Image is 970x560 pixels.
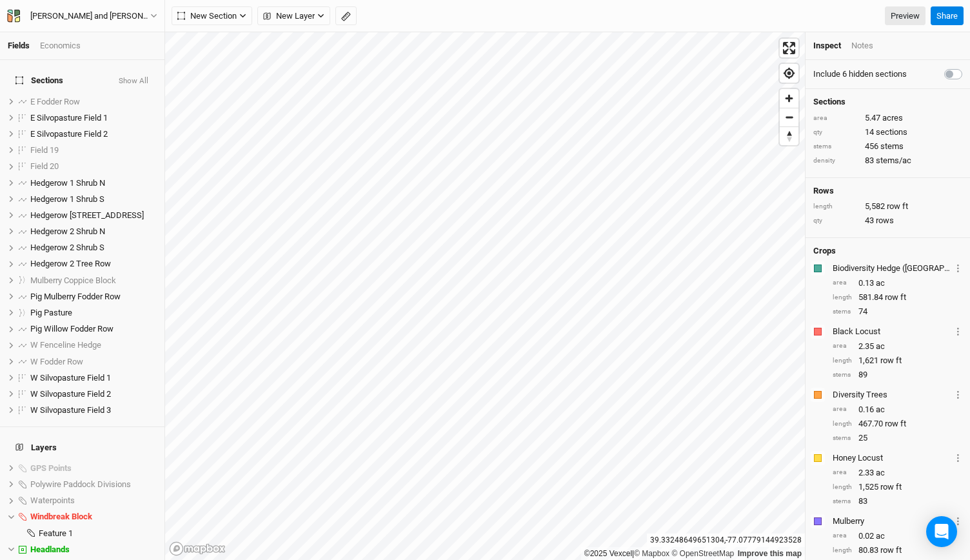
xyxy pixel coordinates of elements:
[30,97,157,107] div: E Fodder Row
[833,355,962,366] div: 1,621
[30,479,131,489] span: Polywire Paddock Divisions
[780,126,798,145] button: Reset bearing to north
[833,369,962,381] div: 89
[833,419,852,429] div: length
[813,68,907,80] label: Include 6 hidden sections
[30,389,157,399] div: W Silvopasture Field 2
[876,341,885,352] span: ac
[30,357,83,366] span: W Fodder Row
[954,324,962,339] button: Crop Usage
[30,324,157,334] div: Pig Willow Fodder Row
[926,516,957,547] div: Open Intercom Messenger
[813,156,858,166] div: density
[833,277,962,289] div: 0.13
[30,243,157,253] div: Hedgerow 2 Shrub S
[30,405,111,415] span: W Silvopasture Field 3
[634,549,669,558] a: Mapbox
[813,201,962,212] div: 5,582
[30,324,114,334] span: Pig Willow Fodder Row
[30,226,157,237] div: Hedgerow 2 Shrub N
[30,210,144,220] span: Hedgerow [STREET_ADDRESS]
[833,530,962,542] div: 0.02
[876,277,885,289] span: ac
[30,243,104,252] span: Hedgerow 2 Shrub S
[30,275,157,286] div: Mulberry Coppice Block
[954,387,962,402] button: Crop Usage
[30,545,70,554] span: Headlands
[813,112,962,124] div: 5.47
[833,278,852,288] div: area
[169,541,226,556] a: Mapbox logo
[30,340,157,350] div: W Fenceline Hedge
[813,186,962,196] h4: Rows
[833,467,962,479] div: 2.33
[833,452,951,464] div: Honey Locust
[30,97,80,106] span: E Fodder Row
[30,292,121,301] span: Pig Mulberry Fodder Row
[833,481,962,493] div: 1,525
[30,495,75,505] span: Waterpoints
[813,97,962,107] h4: Sections
[833,389,951,401] div: Diversity Trees
[780,89,798,108] button: Zoom in
[30,308,72,317] span: Pig Pasture
[887,201,908,212] span: row ft
[813,126,962,138] div: 14
[833,434,852,443] div: stems
[813,246,836,256] h4: Crops
[671,549,734,558] a: OpenStreetMap
[833,495,962,507] div: 83
[880,481,902,493] span: row ft
[813,155,962,166] div: 83
[813,202,858,212] div: length
[30,178,105,188] span: Hedgerow 1 Shrub N
[833,341,852,351] div: area
[813,128,858,137] div: qty
[833,306,962,317] div: 74
[30,463,157,474] div: GPS Points
[30,113,108,123] span: E Silvopasture Field 1
[39,528,73,538] span: Feature 1
[833,418,962,430] div: 467.70
[880,545,902,556] span: row ft
[833,405,852,414] div: area
[885,292,906,303] span: row ft
[833,404,962,415] div: 0.16
[876,215,894,226] span: rows
[833,307,852,317] div: stems
[30,308,157,318] div: Pig Pasture
[30,405,157,415] div: W Silvopasture Field 3
[885,6,925,26] a: Preview
[30,357,157,367] div: W Fodder Row
[833,326,951,337] div: Black Locust
[813,40,841,52] div: Inspect
[954,450,962,465] button: Crop Usage
[813,141,962,152] div: 456
[882,112,903,124] span: acres
[833,483,852,492] div: length
[30,545,157,555] div: Headlands
[30,463,72,473] span: GPS Points
[813,114,858,123] div: area
[833,545,962,556] div: 80.83
[30,340,101,350] span: W Fenceline Hedge
[833,515,951,527] div: Mulberry
[780,39,798,57] button: Enter fullscreen
[30,259,111,268] span: Hedgerow 2 Tree Row
[833,341,962,352] div: 2.35
[40,40,81,52] div: Economics
[833,531,852,541] div: area
[30,145,59,155] span: Field 19
[172,6,252,26] button: New Section
[931,6,964,26] button: Share
[257,6,330,26] button: New Layer
[30,512,92,521] span: Windbreak Block
[813,215,962,226] div: 43
[30,113,157,123] div: E Silvopasture Field 1
[885,418,906,430] span: row ft
[880,141,904,152] span: stems
[15,75,63,86] span: Sections
[833,370,852,380] div: stems
[954,261,962,275] button: Crop Usage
